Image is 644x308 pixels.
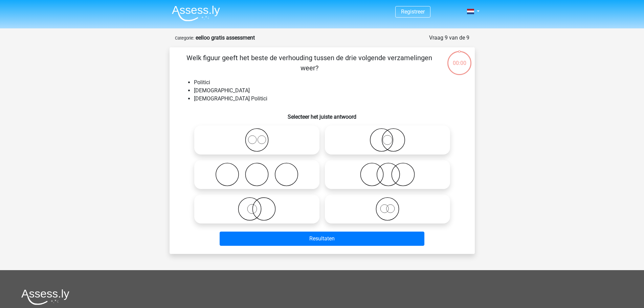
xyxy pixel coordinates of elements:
[196,34,255,41] strong: eelloo gratis assessment
[175,35,194,41] small: Categorie:
[401,8,425,15] a: Registreer
[180,53,439,73] p: Welk figuur geeft het beste de verhouding tussen de drie volgende verzamelingen weer?
[180,108,464,120] h6: Selecteer het juiste antwoord
[172,5,220,21] img: Assessly
[194,87,464,95] li: [DEMOGRAPHIC_DATA]
[220,232,424,246] button: Resultaten
[447,50,472,67] div: 00:00
[429,34,469,42] div: Vraag 9 van de 9
[194,78,464,87] li: Politici
[194,95,464,103] li: [DEMOGRAPHIC_DATA] Politici
[21,289,69,305] img: Assessly logo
